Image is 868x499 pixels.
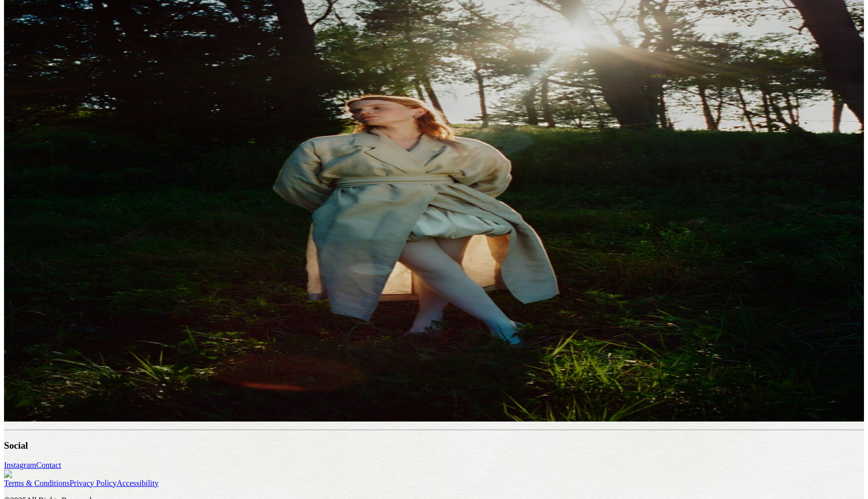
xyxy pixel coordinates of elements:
img: logo [4,470,26,479]
a: Contact [36,461,61,469]
a: Privacy Policy [69,479,117,487]
a: Instagram [4,461,36,469]
h3: Social [4,440,864,451]
a: Accessibility [117,479,159,487]
a: Terms & Conditions [4,479,69,487]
